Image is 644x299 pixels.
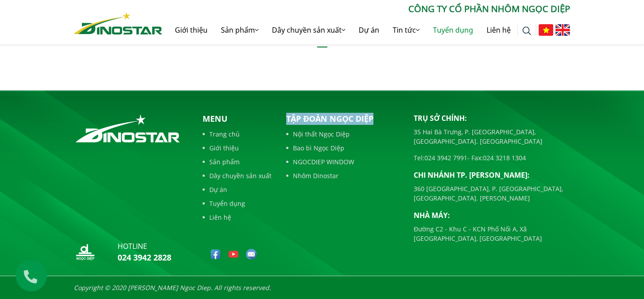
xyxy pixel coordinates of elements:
[414,224,570,243] p: Đường C2 - Khu C - KCN Phố Nối A, Xã [GEOGRAPHIC_DATA], [GEOGRAPHIC_DATA]
[286,157,400,167] a: NGOCDIEP WINDOW
[414,170,570,180] p: Chi nhánh TP. [PERSON_NAME]:
[286,113,400,125] p: Tập đoàn Ngọc Diệp
[414,153,570,162] p: Tel: - Fax:
[386,16,426,44] a: Tin tức
[203,143,271,153] a: Giới thiệu
[203,171,271,180] a: Dây chuyền sản xuất
[265,16,352,44] a: Dây chuyền sản xuất
[414,184,570,203] p: 360 [GEOGRAPHIC_DATA], P. [GEOGRAPHIC_DATA], [GEOGRAPHIC_DATA]. [PERSON_NAME]
[286,129,400,139] a: Nội thất Ngọc Diệp
[162,2,570,16] p: CÔNG TY CỔ PHẦN NHÔM NGỌC DIỆP
[203,157,271,167] a: Sản phẩm
[74,12,162,34] img: Nhôm Dinostar
[414,113,570,124] p: Trụ sở chính:
[203,185,271,194] a: Dự án
[74,113,182,144] img: logo_footer
[414,127,570,146] p: 35 Hai Bà Trưng, P. [GEOGRAPHIC_DATA], [GEOGRAPHIC_DATA]. [GEOGRAPHIC_DATA]
[555,24,570,36] img: English
[480,16,517,44] a: Liên hệ
[74,241,96,263] img: logo_nd_footer
[118,241,171,252] p: hotline
[168,16,214,44] a: Giới thiệu
[483,154,526,162] a: 024 3218 1304
[118,252,171,263] a: 024 3942 2828
[203,199,271,208] a: Tuyển dụng
[203,129,271,139] a: Trang chủ
[414,210,570,221] p: Nhà máy:
[74,283,271,292] i: Copyright © 2020 [PERSON_NAME] Ngoc Diep. All rights reserved.
[286,171,400,180] a: Nhôm Dinostar
[214,16,265,44] a: Sản phẩm
[352,16,386,44] a: Dự án
[286,143,400,153] a: Bao bì Ngọc Diệp
[424,154,467,162] a: 024 3942 7991
[538,24,553,36] img: Tiếng Việt
[203,213,271,222] a: Liên hệ
[203,113,271,125] p: Menu
[426,16,480,44] a: Tuyển dụng
[522,26,531,35] img: search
